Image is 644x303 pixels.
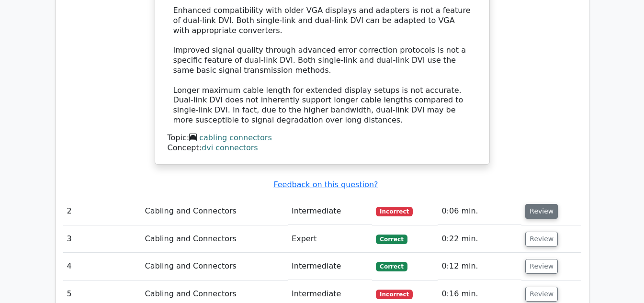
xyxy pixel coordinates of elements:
[376,262,407,271] span: Correct
[202,143,258,152] a: dvi connectors
[141,225,288,253] td: Cabling and Connectors
[273,180,378,189] a: Feedback on this question?
[63,253,141,280] td: 4
[168,143,477,153] div: Concept:
[141,253,288,280] td: Cabling and Connectors
[288,253,372,280] td: Intermediate
[525,232,558,247] button: Review
[63,225,141,253] td: 3
[525,204,558,219] button: Review
[288,198,372,225] td: Intermediate
[199,133,272,142] a: cabling connectors
[141,198,288,225] td: Cabling and Connectors
[438,198,521,225] td: 0:06 min.
[438,225,521,253] td: 0:22 min.
[525,259,558,274] button: Review
[288,225,372,253] td: Expert
[525,287,558,302] button: Review
[376,290,413,299] span: Incorrect
[376,207,413,216] span: Incorrect
[168,133,477,143] div: Topic:
[438,253,521,280] td: 0:12 min.
[376,235,407,244] span: Correct
[63,198,141,225] td: 2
